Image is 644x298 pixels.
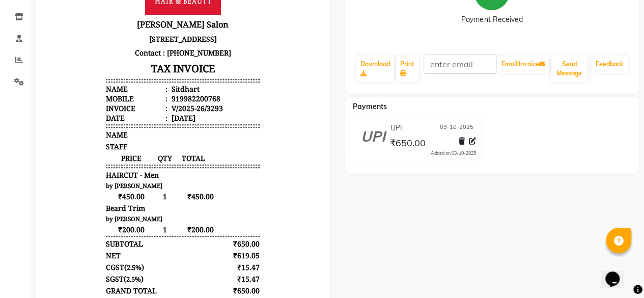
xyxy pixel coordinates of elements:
[120,175,122,185] span: :
[396,56,418,82] a: Print
[60,263,111,273] span: ₹450.00
[389,137,425,151] span: ₹650.00
[120,185,122,195] span: :
[120,166,122,175] span: :
[60,202,82,211] span: NAME
[120,156,122,166] span: :
[60,156,122,166] div: Name
[60,118,214,131] p: Contact : [PHONE_NUMBER]
[431,150,476,157] div: Added on 03-10-2025
[124,166,175,175] div: 919982200768
[440,123,473,133] span: 03-10-2025
[592,56,628,73] a: Feedback
[390,123,402,133] span: UPI
[60,242,113,252] span: HAIRCUT - Men
[60,175,122,185] div: Invoice
[356,56,394,82] a: Download
[60,89,214,104] h3: [PERSON_NAME] Salon
[551,56,587,82] button: Send Message
[60,185,122,195] div: Date
[497,56,549,73] button: Email Invoice
[60,225,111,235] span: PRICE
[60,287,117,294] small: by [PERSON_NAME]
[60,254,117,261] small: by [PERSON_NAME]
[111,263,128,273] span: 1
[60,104,214,118] p: [STREET_ADDRESS]
[111,225,128,235] span: QTY
[128,263,168,273] span: ₹450.00
[124,175,177,185] div: V/2025-26/3293
[124,156,154,166] div: Sitdhart
[124,185,150,195] div: [DATE]
[99,8,175,87] img: file_1717479942925.jpeg
[128,225,168,235] span: TOTAL
[60,131,214,149] h3: TAX INVOICE
[60,213,81,223] span: STAFF
[424,55,497,74] input: enter email
[60,166,122,175] div: Mobile
[601,257,634,288] iframe: chat widget
[60,275,99,285] span: Beard Trim
[353,102,387,111] span: Payments
[461,14,522,25] div: Payment Received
